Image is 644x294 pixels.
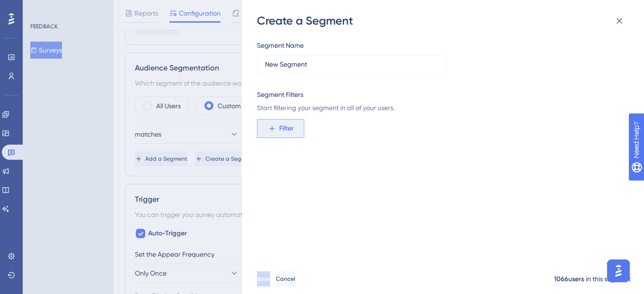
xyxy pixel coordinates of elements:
[257,119,304,138] button: Filter
[257,275,270,283] span: Save
[22,2,59,14] span: Need Help?
[265,59,438,69] input: Segment Name
[257,89,303,100] div: Segment Filters
[276,271,295,286] button: Cancel
[276,275,295,283] span: Cancel
[257,13,631,28] div: Create a Segment
[257,102,623,113] span: Start filtering your segment in all of your users.
[604,257,633,285] iframe: UserGuiding AI Assistant Launcher
[257,271,270,286] button: Save
[279,123,294,134] span: Filter
[257,40,304,51] div: Segment Name
[586,273,631,285] div: in this segment
[554,274,584,285] div: 1066 users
